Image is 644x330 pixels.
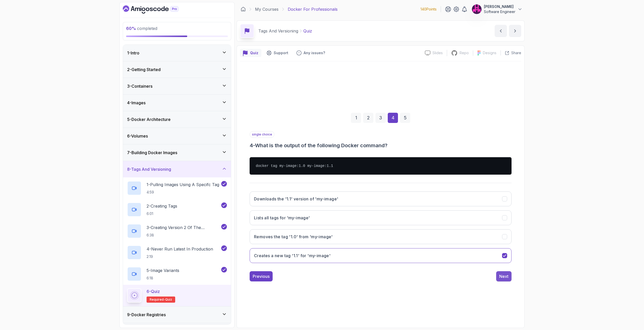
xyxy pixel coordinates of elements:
p: 140 Points [420,7,437,12]
button: 5-Docker Architecture [123,111,231,128]
p: Software Engineer [484,9,515,14]
h3: 9 - Docker Registries [127,312,166,318]
button: Previous [250,271,273,281]
h3: 4 - Images [127,100,146,106]
button: Share [501,50,521,55]
h3: Creates a new tag '1.1' for 'my-image' [254,253,330,259]
img: user profile image [472,4,482,14]
p: 6 - Quiz [147,288,160,294]
button: 6-Volumes [123,128,231,144]
button: 3-Creating Version 2 Of The Dashboard6:38 [127,224,227,238]
h3: 5 - Docker Architecture [127,116,171,122]
button: quiz button [240,49,261,57]
button: 2-Creating Tags6:01 [127,202,227,217]
div: Next [499,273,508,279]
button: 1-Intro [123,45,231,61]
p: Any issues? [304,50,325,55]
button: Lists all tags for 'my-image' [250,210,512,225]
button: Downloads the '1.1' version of 'my-image' [250,191,512,206]
p: Docker For Professionals [288,6,338,12]
button: 4-Images [123,95,231,111]
div: 1 [351,113,361,123]
p: Quiz [250,50,258,55]
button: 1-Pulling Images Using A Specifc Tag4:59 [127,181,227,195]
button: previous content [495,25,507,37]
h3: 2 - Getting Started [127,66,161,73]
h3: 8 - Tags And Versioning [127,166,171,172]
button: Next [496,271,512,281]
p: 1 - Pulling Images Using A Specifc Tag [147,181,219,188]
button: 3-Containers [123,78,231,94]
p: 6:38 [147,233,220,238]
p: Designs [483,50,496,55]
p: 6:01 [147,211,177,216]
h3: Lists all tags for 'my-image' [254,215,310,221]
p: Tags And Versioning [258,28,298,34]
p: Slides [432,50,443,55]
button: 6-QuizRequired-quiz [127,288,227,303]
p: Repo [460,50,469,55]
a: Dashboard [123,5,190,14]
h3: 4 - What is the output of the following Docker command? [250,142,512,149]
div: Previous [253,273,270,279]
p: 4:59 [147,190,219,195]
p: 2 - Creating Tags [147,203,177,209]
p: 2:19 [147,254,213,259]
p: 5 - Image Variants [147,267,179,274]
h3: 3 - Containers [127,83,152,89]
button: 5-Image Variants6:18 [127,267,227,281]
p: single choice [250,131,274,138]
p: Share [511,50,521,55]
h3: 6 - Volumes [127,133,148,139]
p: Quiz [303,28,312,34]
p: 6:18 [147,276,179,281]
a: Dashboard [241,7,246,12]
button: Support button [263,49,291,57]
div: 3 [375,113,386,123]
button: Creates a new tag '1.1' for 'my-image' [250,248,512,263]
div: 4 [388,113,398,123]
button: Feedback button [293,49,328,57]
h3: 7 - Building Docker Images [127,150,177,156]
button: 9-Docker Registries [123,306,231,323]
button: next content [509,25,521,37]
button: 2-Getting Started [123,61,231,78]
p: 3 - Creating Version 2 Of The Dashboard [147,224,220,231]
button: user profile image[PERSON_NAME]Software Engineer [472,4,523,14]
h3: 1 - Intro [127,50,139,56]
span: Required- [150,298,165,302]
button: Removes the tag '1.0' from 'my-image' [250,229,512,244]
p: [PERSON_NAME] [484,4,515,9]
button: 4-Never Run Latest In Production2:19 [127,245,227,260]
div: 2 [363,113,373,123]
span: quiz [165,298,172,302]
pre: docker tag my-image:1.0 my-image:1.1 [250,157,512,175]
span: 60 % [126,26,136,31]
div: 5 [400,113,410,123]
p: Support [274,50,288,55]
h3: Removes the tag '1.0' from 'my-image' [254,234,333,240]
button: 7-Building Docker Images [123,144,231,161]
a: My Courses [255,6,279,12]
h3: Downloads the '1.1' version of 'my-image' [254,196,338,202]
button: 8-Tags And Versioning [123,161,231,177]
p: 4 - Never Run Latest In Production [147,246,213,252]
span: completed [126,26,157,31]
